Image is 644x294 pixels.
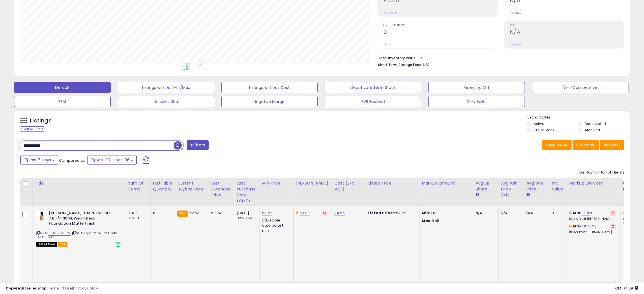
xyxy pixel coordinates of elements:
span: FBA [58,242,68,247]
b: Listed Price: [368,210,394,216]
div: Disable auto adjust min [262,217,289,233]
div: FBM: 0 [128,216,146,221]
div: Markup Amount [422,180,471,186]
p: 19.97% Profit [PERSON_NAME] [569,230,616,234]
div: [DATE] 08:28:59 [237,210,255,221]
div: [PERSON_NAME] [296,180,329,186]
div: Inv. value [552,180,564,192]
button: No sales 30d [118,96,214,107]
button: Non-Competitive [532,82,628,93]
div: Current Buybox Price [177,180,206,192]
span: Last 7 Days [29,157,51,163]
span: All listings that are currently out of stock and unavailable for purchase on Amazon [36,242,57,247]
small: Avg BB Share. [475,192,479,197]
p: 8.95 [422,218,469,223]
a: Privacy Policy [73,286,98,291]
div: Last Purchase Price [211,180,232,198]
small: (0%) [623,216,631,220]
span: ROI [510,24,624,27]
span: Columns [576,142,594,148]
b: Max: [573,223,583,229]
div: FBA: 1 [128,210,146,216]
span: | SKU: qogit-29.58-250630---47.00-VA7 [36,231,121,239]
small: Prev: N/A [510,11,521,15]
span: Sep-30 - Oct-06 [96,157,130,163]
p: Listing States: [527,115,630,120]
span: 2025-10-14 14:29 GMT [615,286,638,291]
a: 36.32 [583,223,593,229]
label: Active [534,121,544,126]
strong: Min: [422,210,430,216]
button: Repricing Off [428,82,525,93]
div: 0 [552,210,562,216]
div: 0 [153,210,171,216]
strong: Copyright [6,286,26,291]
h5: Listings [30,117,52,125]
div: N/A [501,210,519,216]
button: Actions [600,140,624,150]
div: Ordered Items [623,180,643,192]
a: Terms of Use [48,286,72,291]
div: Markup on Cost [569,180,618,186]
button: Only Seller [428,96,525,107]
p: 7.88 [422,210,469,216]
label: Deactivated [585,121,606,126]
b: Total Inventory Value: [378,56,416,60]
a: 31.95 [581,210,590,216]
small: Prev: N/A [510,43,521,46]
button: Save View [542,140,572,150]
div: % [569,210,616,221]
button: B2B Enabled [325,96,421,107]
div: Avg BB Share [475,180,496,192]
b: [PERSON_NAME] LUMINOUS SILK 7.8 F/P 30ML Weightless Foundation Matte Finish [49,210,117,228]
div: N/A [475,210,494,216]
button: Default [14,82,111,93]
div: Last Purchase Date (GMT) [237,180,257,204]
small: Prev: 0 [383,43,391,46]
span: Compared to: [59,158,85,163]
strong: Max: [422,218,432,223]
button: Listings without Cost [221,82,318,93]
div: 53.24 [211,210,230,216]
label: Out of Stock [534,128,554,132]
h2: N/A [510,29,624,36]
a: 52.22 [262,210,272,216]
a: B08DHSWFBW [48,231,71,236]
b: Short Term Storage Fees: [378,62,422,67]
div: Listed Price [368,180,417,186]
div: Title [35,180,123,186]
small: Prev: £0.00 [383,11,397,15]
div: ASIN: [36,210,121,246]
small: FBA [177,210,188,217]
li: £0 [378,54,620,61]
button: Sep-30 - Oct-06 [87,155,137,165]
a: 24.65 [334,210,345,216]
div: Min Price [262,180,291,186]
span: Ordered Items [383,24,497,27]
button: Columns [573,140,599,150]
div: Clear All Filters [20,126,45,132]
img: 31fN4O7akoL._SL40_.jpg [36,210,47,222]
div: seller snap | | [6,286,98,291]
small: Avg Win Price. [526,192,530,197]
button: Listings without Min/Max [118,82,214,93]
div: Cost (Exc. VAT) [334,180,363,192]
div: Avg Win Price 24h. [501,180,521,198]
div: Displaying 1 to 1 of 1 items [579,170,624,175]
span: N/A [423,62,430,67]
button: Last 7 Days [20,155,58,165]
button: FBM [14,96,111,107]
b: Min: [573,210,582,216]
th: The percentage added to the cost of goods (COGS) that forms the calculator for Min & Max prices. [567,178,621,206]
div: Fulfillable Quantity [153,180,173,192]
button: Negative Margin [221,96,318,107]
p: 18.10% Profit [PERSON_NAME] [569,217,616,221]
h2: 0 [383,29,497,36]
a: 53.80 [300,210,310,216]
div: £52.22 [368,210,415,216]
span: 52.53 [189,210,200,216]
button: Deactivated & In Stock [325,82,421,93]
div: N/A [526,210,545,216]
div: % [569,224,616,234]
div: Avg Win Price [526,180,547,192]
